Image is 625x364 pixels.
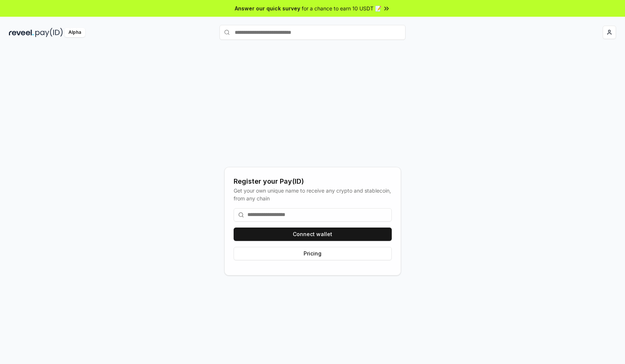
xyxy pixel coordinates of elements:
[35,28,63,37] img: pay_id
[9,28,34,37] img: reveel_dark
[302,4,381,12] span: for a chance to earn 10 USDT 📝
[234,228,392,241] button: Connect wallet
[235,4,300,12] span: Answer our quick survey
[64,28,85,37] div: Alpha
[234,247,392,260] button: Pricing
[234,187,392,202] div: Get your own unique name to receive any crypto and stablecoin, from any chain
[234,176,392,187] div: Register your Pay(ID)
